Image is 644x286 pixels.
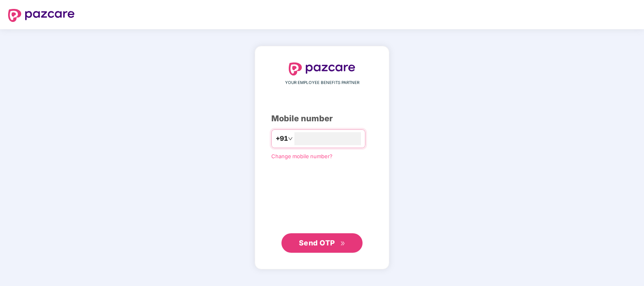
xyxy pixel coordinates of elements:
[271,112,373,125] div: Mobile number
[276,133,288,144] span: +91
[8,9,75,22] img: logo
[271,153,333,159] a: Change mobile number?
[340,241,346,246] span: double-right
[288,136,293,141] span: down
[289,62,355,75] img: logo
[285,80,359,86] span: YOUR EMPLOYEE BENEFITS PARTNER
[299,239,335,247] span: Send OTP
[281,233,363,253] button: Send OTPdouble-right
